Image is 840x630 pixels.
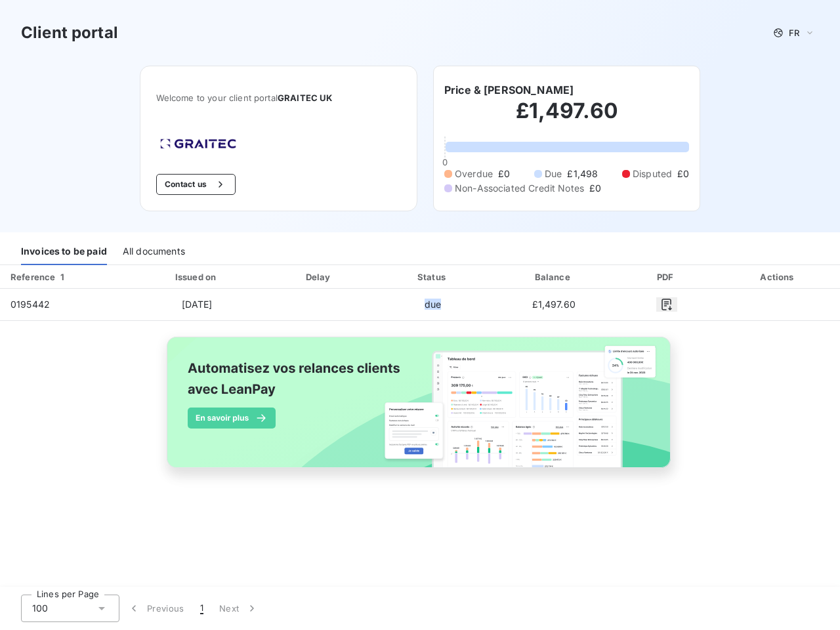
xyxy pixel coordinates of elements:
div: Issued on [133,270,261,283]
span: 0195442 [10,299,50,310]
span: due [425,299,441,310]
span: Non-Associated Credit Notes [455,182,584,195]
button: Previous [119,595,192,622]
span: GRAITEC UK [278,93,333,103]
button: 1 [192,595,211,622]
img: Company logo [156,135,240,153]
h2: £1,497.60 [444,98,689,137]
span: 1 [60,272,64,282]
h3: Client portal [21,21,118,45]
span: Overdue [455,167,493,180]
div: Invoices to be paid [21,238,107,265]
div: All documents [123,238,185,265]
span: 0 [442,157,448,167]
span: 100 [32,602,48,615]
span: £0 [677,167,689,180]
button: Contact us [156,174,236,195]
span: £1,498 [567,167,598,180]
div: Actions [719,270,837,283]
span: £0 [589,182,601,195]
span: Disputed [633,167,672,180]
span: FR [789,28,799,38]
button: Next [211,595,266,622]
div: PDF [619,270,714,283]
span: £1,497.60 [532,299,576,310]
div: Status [377,270,488,283]
h6: Price & [PERSON_NAME] [444,82,574,98]
div: Balance [493,270,614,283]
div: Delay [266,270,372,283]
div: Reference [10,272,55,282]
span: £0 [498,167,510,180]
span: Welcome to your client portal [156,93,401,103]
img: banner [155,329,685,490]
span: 1 [200,602,203,614]
span: Due [545,167,562,180]
span: [DATE] [182,299,213,310]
